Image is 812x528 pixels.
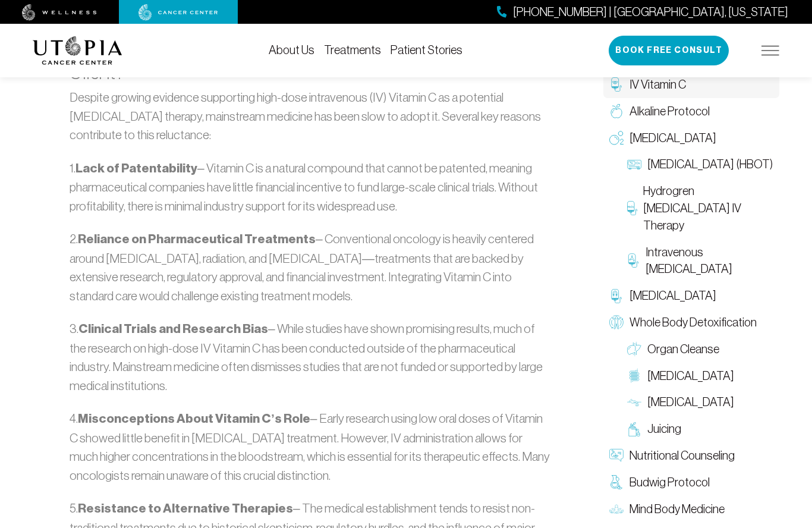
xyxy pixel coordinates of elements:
a: Treatments [324,43,381,56]
a: [PHONE_NUMBER] | [GEOGRAPHIC_DATA], [US_STATE] [497,4,788,21]
strong: Clinical Trials and Research Bias [78,321,268,337]
a: About Us [269,43,314,56]
img: cancer center [139,4,218,21]
strong: Resistance to Alternative Therapies [78,501,293,516]
img: icon-hamburger [761,46,779,55]
a: Patient Stories [391,43,462,56]
img: logo [33,36,122,65]
strong: Reliance on Pharmaceutical Treatments [78,231,316,247]
p: 4. – Early research using low oral doses of Vitamin C showed little benefit in [MEDICAL_DATA] tre... [70,409,552,485]
p: 1. – Vitamin C is a natural compound that cannot be patented, meaning pharmaceutical companies ha... [70,159,552,216]
p: 2. – Conventional oncology is heavily centered around [MEDICAL_DATA], radiation, and [MEDICAL_DAT... [70,230,552,305]
button: Book Free Consult [609,36,729,65]
strong: Lack of Patentability [75,161,197,176]
p: 3. – While studies have shown promising results, much of the research on high-dose IV Vitamin C h... [70,319,552,395]
img: IV Vitamin C [609,77,624,92]
span: [PHONE_NUMBER] | [GEOGRAPHIC_DATA], [US_STATE] [513,4,788,21]
p: Despite growing evidence supporting high-dose intravenous (IV) Vitamin C as a potential [MEDICAL_... [70,88,552,144]
strong: Misconceptions About Vitamin C’s Role [78,411,310,426]
img: wellness [22,4,97,21]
